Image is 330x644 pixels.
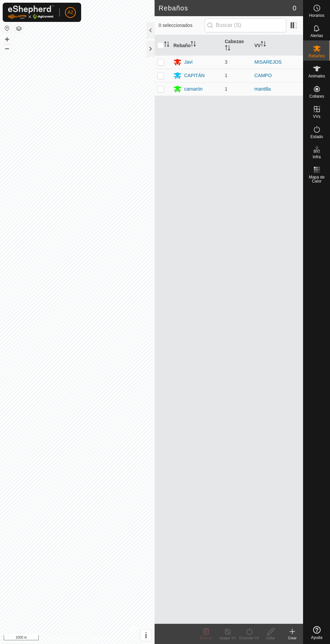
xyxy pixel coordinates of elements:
a: MISAREJOS [255,59,282,65]
font: 3 [225,59,228,65]
a: mantilla [255,86,271,92]
font: A2 [67,9,73,15]
a: Política de Privacidad [42,635,81,641]
font: Horarios [309,13,324,18]
font: Encender VV [239,636,259,640]
font: Animales [308,74,325,78]
font: Rebaños [308,54,325,58]
font: i [145,631,147,640]
button: Capas del Mapa [15,25,23,33]
font: Mapa de Calor [309,175,325,184]
font: Alertas [310,33,323,38]
font: Apagar VV [220,636,236,640]
font: Estado [310,134,323,139]
font: CAPITÁN [184,73,205,78]
font: Ayuda [311,635,323,640]
a: Contáctenos [90,635,112,641]
font: 1 [225,86,228,92]
font: Rebaños [159,4,188,12]
font: Contáctenos [90,636,112,641]
p-sorticon: Activar para ordenar [191,42,196,47]
font: 0 seleccionados [159,23,192,28]
font: camarón [184,86,202,92]
input: Buscar (S) [205,18,286,32]
font: Collares [309,94,324,99]
font: Eliminar [200,636,212,640]
p-sorticon: Activar para ordenar [225,46,230,52]
font: Javi [184,59,193,65]
font: Editar [266,636,275,640]
font: 1 [225,73,228,78]
font: VVs [313,114,320,119]
font: Infra [312,155,321,159]
p-sorticon: Activar para ordenar [164,42,169,48]
p-sorticon: Activar para ordenar [261,42,266,47]
font: – [5,43,9,53]
font: VV [255,42,261,48]
font: Cabezas [225,39,244,44]
a: CAMPO [255,73,272,78]
img: Logotipo de Gallagher [8,5,54,19]
button: + [3,35,11,43]
font: Política de Privacidad [42,636,81,641]
button: Restablecer Mapa [3,24,11,32]
font: 0 [293,4,296,12]
font: + [5,35,9,44]
font: Crear [288,636,296,640]
a: Ayuda [303,623,330,642]
font: Rebaño [173,42,191,48]
button: i [140,630,152,641]
button: – [3,44,11,52]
